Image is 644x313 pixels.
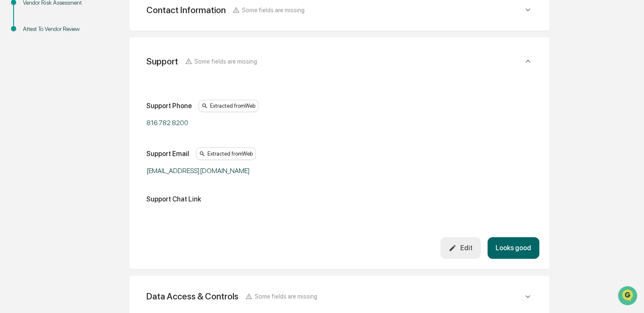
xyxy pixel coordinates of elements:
div: Support [146,56,178,67]
div: We're available if you need us! [38,73,117,80]
a: 🖐️Preclearance [5,147,58,162]
div: Attest To Vendor Review [23,25,92,34]
div: SupportSome fields are missing [140,48,539,75]
span: Some fields are missing [194,58,257,65]
span: Some fields are missing [255,293,317,300]
div: Support Chat Link [146,195,201,203]
iframe: Open customer support [617,285,640,308]
p: How can we help? [8,17,154,31]
button: See all [132,92,154,102]
div: Start new chat [38,64,139,73]
span: Preclearance [17,150,55,159]
div: Data Access & ControlsSome fields are missing [140,286,539,307]
a: 🗄️Attestations [58,147,109,162]
a: 🔎Data Lookup [5,163,57,178]
img: 1746055101610-c473b297-6a78-478c-a979-82029cc54cd1 [8,64,24,80]
div: Contact Information [146,5,226,15]
div: [EMAIL_ADDRESS][DOMAIN_NAME] [146,167,358,175]
div: Edit [448,244,472,252]
button: Edit [440,237,481,259]
div: Support Email [146,150,189,158]
a: Powered byPylon [60,187,103,193]
span: Attestations [70,150,105,159]
div: Past conversations [8,94,57,101]
span: [PERSON_NAME] [26,115,69,122]
div: Support Phone [146,102,192,110]
img: 8933085812038_c878075ebb4cc5468115_72.jpg [18,64,33,80]
span: Some fields are missing [242,6,305,14]
div: 🗄️ [62,151,68,158]
button: Start new chat [144,67,154,77]
div: Extracted from Web [196,147,256,160]
div: 816.782.8200 [146,119,358,127]
span: • [70,115,73,122]
div: Extracted from Web [199,100,258,112]
div: Data Access & Controls [146,291,238,302]
span: Pylon [84,187,103,193]
div: 🖐️ [8,151,15,158]
div: 🔎 [8,167,15,174]
img: Sigrid Alegria [8,107,22,120]
span: [DATE] [75,115,92,122]
span: Data Lookup [17,166,53,175]
button: Looks good [487,237,539,259]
